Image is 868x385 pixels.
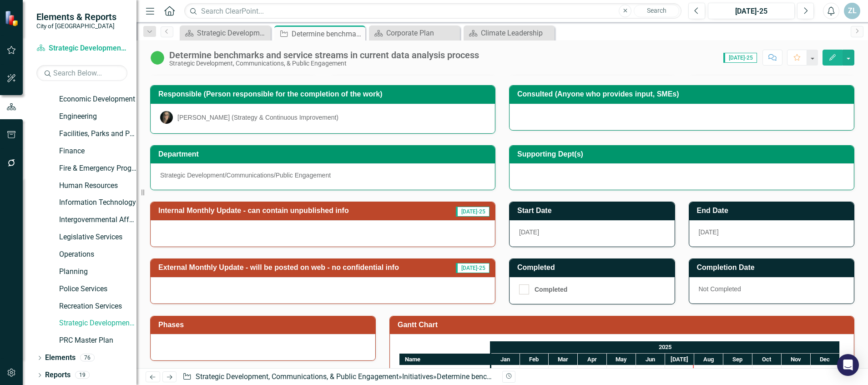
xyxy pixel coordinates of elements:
[59,129,136,139] a: Facilities, Parks and Properties
[36,65,127,81] input: Search Below...
[80,354,95,362] div: 76
[158,150,490,158] h3: Department
[456,207,490,217] span: [DATE]-25
[36,11,116,22] span: Elements & Reports
[517,90,849,98] h3: Consulted (Anyone who provides input, SMEs)
[371,27,458,39] a: Corporate Plan
[723,53,757,63] span: [DATE]-25
[578,354,607,365] div: Apr
[699,228,719,236] span: [DATE]
[665,354,694,365] div: Jul
[708,3,795,19] button: [DATE]-25
[399,365,490,377] div: Task: Strategic Development, Communications, & Public Engagement Start date: 2025-01-01 End date:...
[844,3,860,19] button: ZL
[723,354,752,365] div: Sep
[150,51,165,65] img: In Progress
[59,163,136,174] a: Fire & Emergency Program
[196,372,399,381] a: Strategic Development, Communications, & Public Engagement
[75,371,90,379] div: 19
[59,249,136,260] a: Operations
[398,321,849,329] h3: Gantt Chart
[36,43,127,54] a: Strategic Development, Communications, & Public Engagement
[402,372,433,381] a: Initiatives
[491,341,840,353] div: 2025
[160,111,173,124] img: Natalie Kovach
[59,284,136,294] a: Police Services
[158,90,490,98] h3: Responsible (Person responsible for the completion of the work)
[752,354,782,365] div: Oct
[59,335,136,346] a: PRC Master Plan
[520,354,549,365] div: Feb
[59,94,136,105] a: Economic Development
[158,207,439,215] h3: Internal Monthly Update - can contain unpublished info
[782,354,811,365] div: Nov
[697,207,850,215] h3: End Date
[399,354,490,365] div: Name
[292,28,363,40] div: Determine benchmarks and service streams in current data analysis process
[158,321,371,329] h3: Phases
[386,27,458,39] div: Corporate Plan
[59,267,136,277] a: Planning
[517,207,670,215] h3: Start Date
[694,354,723,365] div: Aug
[182,372,495,382] div: » »
[59,198,136,208] a: Information Technology
[697,263,850,272] h3: Completion Date
[45,353,76,363] a: Elements
[169,60,479,67] div: Strategic Development, Communications, & Public Engagement
[408,365,487,377] div: Strategic Development, Communications, & Public Engagement
[59,301,136,312] a: Recreation Services
[437,372,681,381] div: Determine benchmarks and service streams in current data analysis process
[634,5,679,17] button: Search
[636,354,665,365] div: Jun
[517,150,849,158] h3: Supporting Dept(s)
[59,146,136,157] a: Finance
[59,318,136,329] a: Strategic Development, Communications, & Public Engagement
[59,111,136,122] a: Engineering
[466,27,552,39] a: Climate Leadership
[182,27,268,39] a: Strategic Development, Communications, & Public Engagement
[36,22,116,30] small: City of [GEOGRAPHIC_DATA]
[59,181,136,191] a: Human Resources
[59,232,136,243] a: Legislative Services
[519,228,539,236] span: [DATE]
[45,370,71,380] a: Reports
[177,113,338,122] div: [PERSON_NAME] (Strategy & Continuous Improvement)
[160,172,331,179] span: Strategic Development/Communications/Public Engagement
[711,6,792,17] div: [DATE]-25
[456,263,490,273] span: [DATE]-25
[197,27,268,39] div: Strategic Development, Communications, & Public Engagement
[491,354,520,365] div: Jan
[607,354,636,365] div: May
[549,354,578,365] div: Mar
[689,277,854,304] div: Not Completed
[647,7,666,14] span: Search
[5,10,20,26] img: ClearPoint Strategy
[811,354,840,365] div: Dec
[399,365,490,377] div: Strategic Development, Communications, & Public Engagement
[481,27,552,39] div: Climate Leadership
[158,263,449,272] h3: External Monthly Update - will be posted on web - no confidential info
[517,263,670,272] h3: Completed
[184,3,681,19] input: Search ClearPoint...
[59,215,136,225] a: Intergovernmental Affairs
[837,354,859,376] div: Open Intercom Messenger
[169,50,479,60] div: Determine benchmarks and service streams in current data analysis process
